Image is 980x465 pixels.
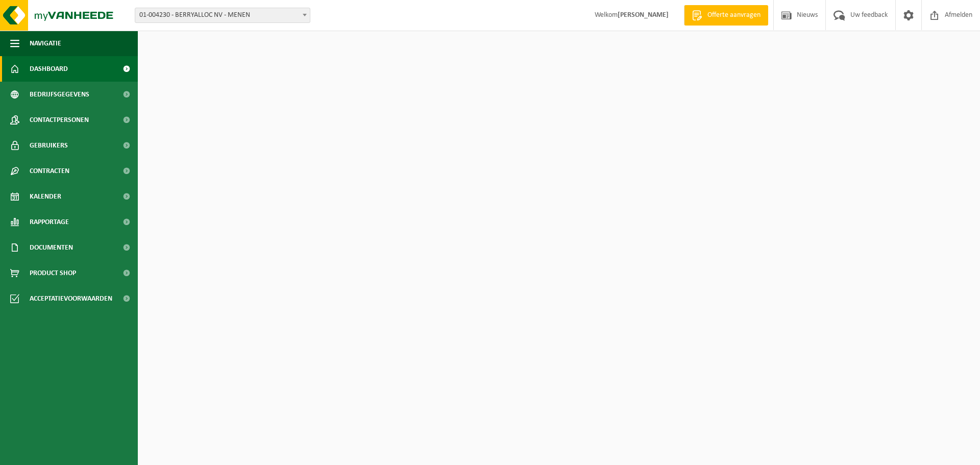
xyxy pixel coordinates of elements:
span: Dashboard [30,56,68,82]
span: Bedrijfsgegevens [30,82,89,107]
span: 01-004230 - BERRYALLOC NV - MENEN [135,8,310,22]
a: Offerte aanvragen [684,5,768,26]
span: Rapportage [30,209,69,235]
span: Kalender [30,184,61,209]
span: Navigatie [30,31,61,56]
span: Documenten [30,235,73,260]
span: Acceptatievoorwaarden [30,286,112,311]
span: Gebruikers [30,133,68,158]
span: 01-004230 - BERRYALLOC NV - MENEN [135,8,310,23]
span: Contracten [30,158,69,184]
span: Contactpersonen [30,107,89,133]
strong: [PERSON_NAME] [618,11,669,19]
span: Offerte aanvragen [705,10,763,20]
span: Product Shop [30,260,76,286]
